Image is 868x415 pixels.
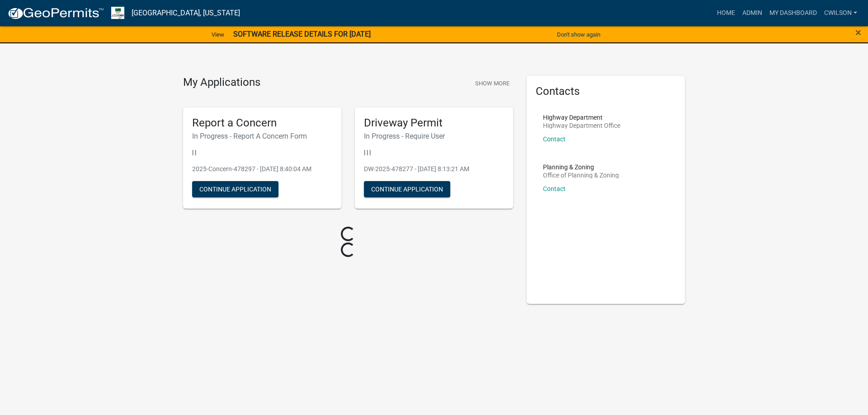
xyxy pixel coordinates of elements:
[472,76,513,91] button: Show More
[192,132,332,140] h6: In Progress - Report A Concern Form
[536,85,676,98] h5: Contacts
[543,172,619,178] p: Office of Planning & Zoning
[855,26,861,39] span: ×
[543,122,620,129] p: Highway Department Office
[543,114,620,121] p: Highway Department
[208,27,228,42] a: View
[766,5,821,22] a: My Dashboard
[364,164,504,174] p: DW-2025-478277 - [DATE] 8:13:21 AM
[821,5,861,22] a: cwilson
[364,181,450,197] button: Continue Application
[192,181,278,197] button: Continue Application
[739,5,766,22] a: Admin
[132,5,240,21] a: [GEOGRAPHIC_DATA], [US_STATE]
[364,132,504,140] h6: In Progress - Require User
[183,76,260,89] h4: My Applications
[233,30,371,38] strong: SOFTWARE RELEASE DETAILS FOR [DATE]
[192,164,332,174] p: 2025-Concern-478297 - [DATE] 8:40:04 AM
[111,7,124,19] img: Morgan County, Indiana
[192,148,332,157] p: | |
[553,27,604,42] button: Don't show again
[543,135,566,143] a: Contact
[543,164,619,170] p: Planning & Zoning
[543,185,566,192] a: Contact
[713,5,739,22] a: Home
[855,27,861,38] button: Close
[364,148,504,157] p: | | |
[192,117,332,130] h5: Report a Concern
[364,117,504,130] h5: Driveway Permit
